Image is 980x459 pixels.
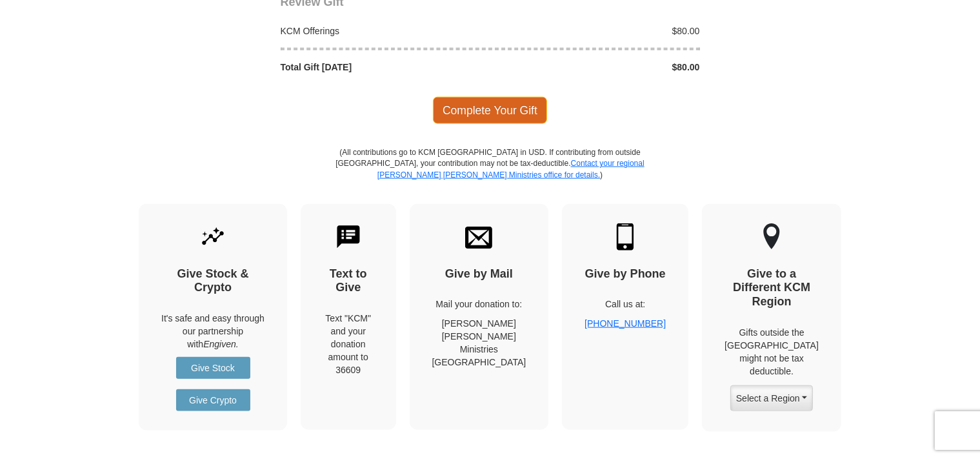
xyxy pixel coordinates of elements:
div: Text "KCM" and your donation amount to 36609 [323,312,374,376]
h4: Give by Mail [432,267,526,281]
p: [PERSON_NAME] [PERSON_NAME] Ministries [GEOGRAPHIC_DATA] [432,317,526,369]
a: [PHONE_NUMBER] [585,318,666,329]
img: give-by-stock.svg [199,223,226,250]
h4: Give to a Different KCM Region [725,267,819,309]
div: KCM Offerings [274,25,490,37]
h4: Give by Phone [585,267,666,281]
img: envelope.svg [465,223,492,250]
div: Total Gift [DATE] [274,61,490,74]
img: text-to-give.svg [335,223,362,250]
div: $80.00 [490,61,707,74]
p: Gifts outside the [GEOGRAPHIC_DATA] might not be tax deductible. [725,326,819,378]
button: Select a Region [730,385,813,411]
img: other-region [763,223,781,250]
p: Mail your donation to: [432,298,526,311]
span: Complete Your Gift [433,97,547,124]
h4: Text to Give [323,267,374,295]
div: $80.00 [490,25,707,37]
p: It's safe and easy through our partnership with [161,312,265,351]
p: Call us at: [585,298,666,311]
a: Give Stock [176,357,250,379]
a: Give Crypto [176,389,250,411]
p: (All contributions go to KCM [GEOGRAPHIC_DATA] in USD. If contributing from outside [GEOGRAPHIC_D... [335,147,645,203]
i: Engiven. [203,339,238,349]
a: Contact your regional [PERSON_NAME] [PERSON_NAME] Ministries office for details. [377,159,645,179]
h4: Give Stock & Crypto [161,267,265,295]
img: mobile.svg [612,223,639,250]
